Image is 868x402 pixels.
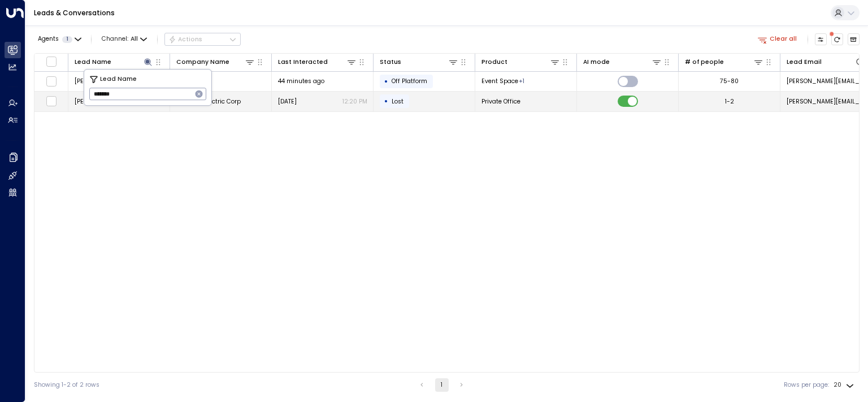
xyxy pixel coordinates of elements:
[75,97,124,106] span: Darlene Esposito
[834,378,856,392] div: 20
[176,57,255,67] div: Company Name
[415,378,469,392] nav: pagination navigation
[481,57,507,67] div: Product
[754,33,801,45] button: Clear all
[168,36,203,44] div: Actions
[787,57,866,67] div: Lead Email
[831,33,844,46] span: There are new threads available. Refresh the grid to view the latest updates.
[481,77,518,85] span: Event Space
[75,77,124,85] span: Darlene Savage
[787,57,822,67] div: Lead Email
[62,36,72,43] span: 1
[583,57,610,67] div: AI mode
[380,57,401,67] div: Status
[34,8,115,18] a: Leads & Conversations
[100,75,137,84] span: Lead Name
[38,36,59,42] span: Agents
[848,33,860,46] button: Archived Leads
[725,97,734,106] div: 1-2
[685,57,764,67] div: # of people
[34,33,84,45] button: Agents1
[481,57,561,67] div: Product
[164,33,241,46] div: Button group with a nested menu
[46,96,57,107] span: Toggle select row
[278,57,328,67] div: Last Interacted
[131,36,138,42] span: All
[98,33,150,45] button: Channel:All
[392,97,403,106] span: Lost
[380,57,459,67] div: Status
[34,381,99,390] div: Showing 1-2 of 2 rows
[46,56,57,67] span: Toggle select all
[164,33,241,46] button: Actions
[278,77,324,85] span: 44 minutes ago
[278,57,357,67] div: Last Interacted
[384,74,388,89] div: •
[392,77,427,85] span: Off Platform
[176,57,229,67] div: Company Name
[685,57,724,67] div: # of people
[720,77,739,85] div: 75-80
[815,33,827,46] button: Customize
[784,381,829,390] label: Rows per page:
[75,57,154,67] div: Lead Name
[278,97,297,106] span: Aug 19, 2025
[46,76,57,87] span: Toggle select row
[519,77,524,85] div: Meeting Room
[435,378,449,392] button: page 1
[481,97,520,106] span: Private Office
[384,94,388,109] div: •
[75,57,111,67] div: Lead Name
[342,97,367,106] p: 12:20 PM
[583,57,662,67] div: AI mode
[98,33,150,45] span: Channel:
